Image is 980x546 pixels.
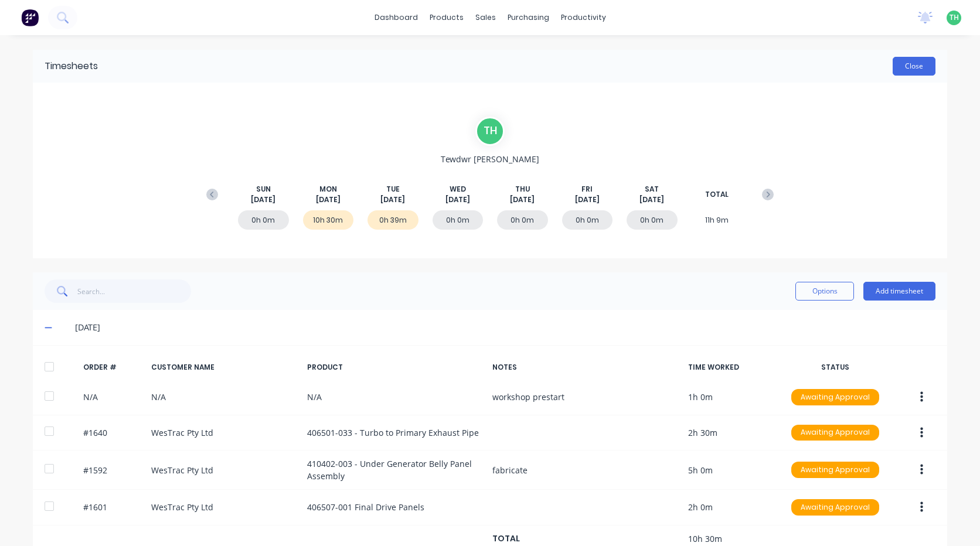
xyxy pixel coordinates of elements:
[469,9,502,26] div: sales
[445,194,470,205] span: [DATE]
[433,210,484,230] div: 0h 0m
[441,153,539,165] span: Tewdwr [PERSON_NAME]
[791,424,880,442] button: Awaiting Approval
[893,57,935,76] button: Close
[688,362,776,373] div: TIME WORKED
[791,461,880,479] button: Awaiting Approval
[562,210,613,230] div: 0h 0m
[791,462,879,478] div: Awaiting Approval
[791,388,880,406] button: Awaiting Approval
[450,184,466,194] span: WED
[692,210,743,230] div: 11h 9m
[791,389,879,405] div: Awaiting Approval
[21,9,39,26] img: Factory
[380,194,405,205] span: [DATE]
[863,282,935,301] button: Add timesheet
[307,362,483,373] div: PRODUCT
[303,210,354,230] div: 10h 30m
[316,194,341,205] span: [DATE]
[575,194,600,205] span: [DATE]
[950,12,959,23] span: TH
[510,194,535,205] span: [DATE]
[502,9,555,26] div: purchasing
[705,189,729,200] span: TOTAL
[791,499,879,516] div: Awaiting Approval
[151,362,298,373] div: CUSTOMER NAME
[475,117,505,146] div: T H
[645,184,659,194] span: SAT
[497,210,548,230] div: 0h 0m
[386,184,400,194] span: TUE
[639,194,664,205] span: [DATE]
[555,9,612,26] div: productivity
[515,184,530,194] span: THU
[251,194,275,205] span: [DATE]
[795,282,854,301] button: Options
[75,321,935,334] div: [DATE]
[791,425,879,441] div: Awaiting Approval
[367,210,418,230] div: 0h 39m
[256,184,271,194] span: SUN
[492,362,679,373] div: NOTES
[45,59,98,73] div: Timesheets
[627,210,678,230] div: 0h 0m
[238,210,289,230] div: 0h 0m
[369,9,424,26] a: dashboard
[83,362,142,373] div: ORDER #
[319,184,337,194] span: MON
[77,279,192,303] input: Search...
[424,9,469,26] div: products
[581,184,593,194] span: FRI
[791,499,880,516] button: Awaiting Approval
[785,362,885,373] div: STATUS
